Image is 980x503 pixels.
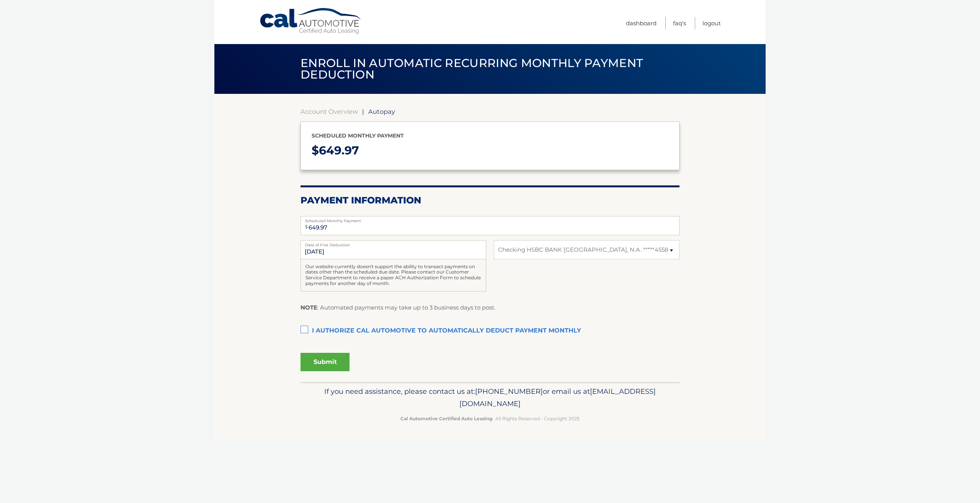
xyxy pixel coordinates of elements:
span: Autopay [368,108,395,115]
p: - All Rights Reserved - Copyright 2025 [305,415,675,423]
p: $ [312,141,668,161]
span: [EMAIL_ADDRESS][DOMAIN_NAME] [459,387,656,408]
h2: Payment Information [301,195,679,206]
a: Account Overview [301,108,358,115]
span: [PHONE_NUMBER] [475,387,543,396]
input: Payment Amount [301,216,679,235]
span: | [362,108,364,115]
button: Submit [301,353,350,371]
span: 649.97 [319,143,359,157]
a: FAQ's [673,17,686,29]
span: Enroll in automatic recurring monthly payment deduction [301,56,643,82]
a: Cal Automotive [259,8,363,35]
strong: NOTE [301,304,317,311]
p: Scheduled monthly payment [312,131,668,141]
p: : Automated payments may take up to 3 business days to post. [301,303,495,313]
span: $ [303,218,310,236]
input: Payment Date [301,240,486,259]
label: I authorize cal automotive to automatically deduct payment monthly [301,323,679,339]
a: Dashboard [626,17,657,29]
div: Our website currently doesn't support the ability to transact payments on dates other than the sc... [301,259,486,292]
p: If you need assistance, please contact us at: or email us at [305,385,675,410]
label: Scheduled Monthly Payment [301,216,679,222]
label: Date of First Deduction [301,240,486,246]
a: Logout [702,17,721,29]
strong: Cal Automotive Certified Auto Leasing [400,416,492,421]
